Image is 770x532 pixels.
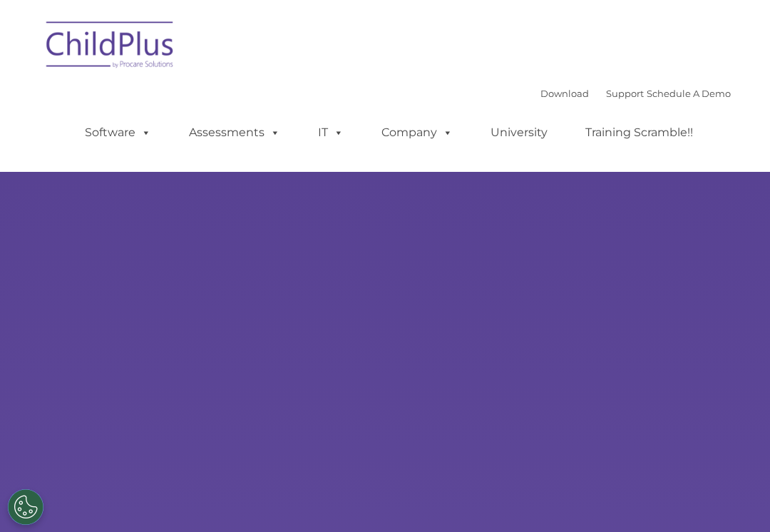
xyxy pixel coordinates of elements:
[476,118,562,147] a: University
[175,118,294,147] a: Assessments
[571,118,707,147] a: Training Scramble!!
[647,88,731,99] a: Schedule A Demo
[304,118,358,147] a: IT
[606,88,644,99] a: Support
[540,88,589,99] a: Download
[71,118,165,147] a: Software
[540,88,731,99] font: |
[367,118,467,147] a: Company
[8,489,43,525] button: Cookies Settings
[39,11,182,83] img: ChildPlus by Procare Solutions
